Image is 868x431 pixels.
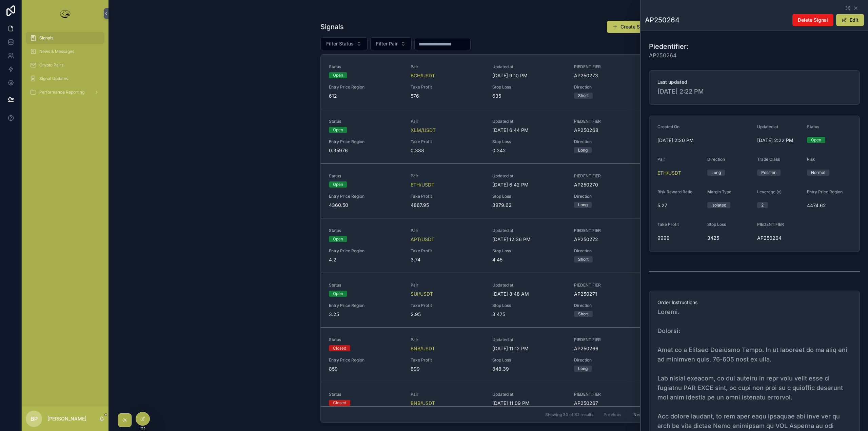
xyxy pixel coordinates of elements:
div: Long [578,202,588,208]
span: Status [329,228,402,233]
span: Direction [574,139,648,144]
span: PIEDENTIFIER [757,222,784,227]
span: 3979.62 [492,202,566,209]
span: Order Instructions [657,299,851,306]
span: Take Profit [411,303,484,308]
a: APT/USDT [411,236,434,243]
span: 4.45 [492,256,566,263]
span: [DATE] 2:20 PM [657,137,752,144]
span: [DATE] 11:12 PM [492,345,566,352]
span: Trade Class [757,157,780,162]
span: AP250270 [574,181,648,188]
span: Stop Loss [492,357,566,363]
span: 3.74 [411,256,484,263]
span: 4867.95 [411,202,484,209]
span: Updated at [492,337,566,342]
a: Signal Updates [26,73,104,85]
span: Direction [707,157,725,162]
span: Pair [657,157,665,162]
span: Status [329,173,402,179]
a: Signals [26,32,104,44]
span: Entry Price Region [329,303,402,308]
span: 4360.50 [329,202,402,209]
span: AP250264 [649,51,689,59]
span: PIEDENTIFIER [574,228,648,233]
span: AP250266 [574,345,648,352]
span: BNB/USDT [411,345,435,352]
span: Stop Loss [707,222,726,227]
span: ETH/USDT [657,170,681,176]
span: Status [329,392,402,397]
span: Entry Price Region [329,84,402,90]
span: 3425 [707,235,752,241]
span: 3.475 [492,311,566,318]
span: Updated at [492,282,566,288]
a: StatusOpenPairETH/USDTUpdated at[DATE] 6:42 PMPIEDENTIFIERAP250270Entry Price Region4360.50Take P... [321,163,656,218]
a: BCH/USDT [411,72,435,79]
div: Open [333,236,343,242]
span: Performance Reporting [39,90,84,95]
span: [DATE] 2:22 PM [657,87,851,96]
div: Closed [333,345,346,351]
div: Position [761,170,776,176]
span: PIEDENTIFIER [574,282,648,288]
button: Edit [836,14,864,26]
span: Pair [411,392,484,397]
span: 576 [411,93,484,99]
span: Last updated [657,79,851,85]
span: AP250272 [574,236,648,243]
span: Entry Price Region [329,248,402,254]
button: Next [629,409,648,420]
div: Short [578,311,589,317]
div: Short [578,256,589,262]
div: 2 [761,202,764,208]
span: News & Messages [39,49,74,54]
a: StatusOpenPairSUI/USDTUpdated at[DATE] 8:48 AMPIEDENTIFIERAP250271Entry Price Region3.25Take Prof... [321,273,656,327]
a: Performance Reporting [26,86,104,98]
span: Risk [807,157,815,162]
a: StatusOpenPairBCH/USDTUpdated at[DATE] 9:10 PMPIEDENTIFIERAP250273Entry Price Region612Take Profi... [321,55,656,109]
span: Delete Signal [798,17,828,23]
button: Select Button [370,37,412,50]
button: Create Signal [607,21,656,33]
span: 899 [411,366,484,372]
a: BNB/USDT [411,400,435,407]
span: [DATE] 8:48 AM [492,291,566,297]
h1: Signals [320,22,344,32]
span: AP250264 [757,235,802,241]
div: scrollable content [22,27,108,107]
span: Updated at [492,173,566,179]
span: Entry Price Region [329,139,402,144]
div: Open [333,181,343,188]
span: BP [31,415,38,423]
span: Updated at [492,64,566,70]
span: Take Profit [411,139,484,144]
span: PIEDENTIFIER [574,392,648,397]
span: 0.388 [411,147,484,154]
span: ETH/USDT [411,181,434,188]
span: Crypto Pairs [39,62,63,68]
a: XLM/USDT [411,127,436,134]
span: AP250273 [574,72,648,79]
span: Status [329,64,402,70]
span: Pair [411,64,484,70]
span: Take Profit [411,84,484,90]
span: Take Profit [411,357,484,363]
button: Delete Signal [792,14,833,26]
span: PIEDENTIFIER [574,337,648,342]
div: Long [578,147,588,153]
span: Pair [411,337,484,342]
span: PIEDENTIFIER [574,119,648,124]
span: Status [329,119,402,124]
span: 2.95 [411,311,484,318]
span: Updated at [492,228,566,233]
span: 612 [329,93,402,99]
span: 4474.62 [807,202,851,209]
span: Entry Price Region [329,194,402,199]
span: Direction [574,194,648,199]
span: Take Profit [411,248,484,254]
